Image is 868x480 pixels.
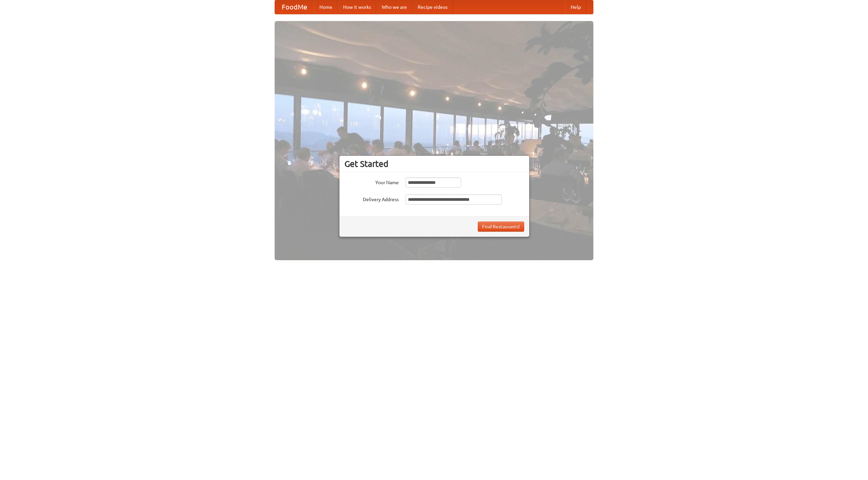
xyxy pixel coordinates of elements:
a: How it works [338,0,376,14]
a: Who we are [376,0,412,14]
label: Delivery Address [344,194,399,203]
h3: Get Started [344,159,524,169]
a: Help [565,0,586,14]
button: Find Restaurants! [478,222,524,232]
label: Your Name [344,177,399,186]
a: Home [314,0,338,14]
a: FoodMe [275,0,314,14]
a: Recipe videos [412,0,453,14]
